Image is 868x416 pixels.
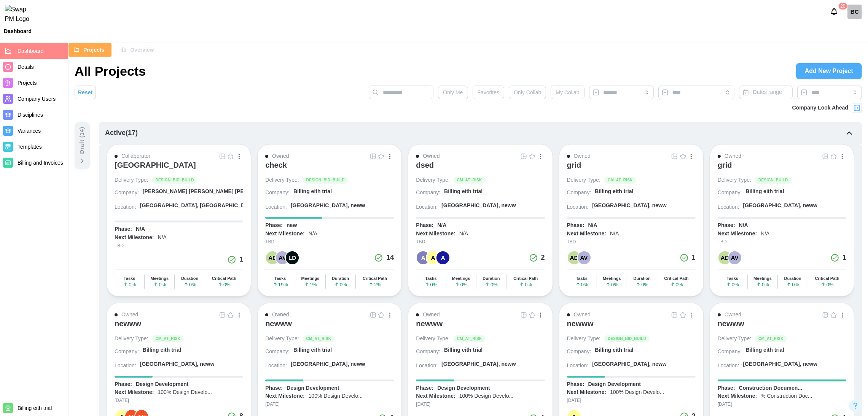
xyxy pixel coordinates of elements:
span: DESIGN_BID_BUILD [306,177,345,183]
div: Phase: [115,225,132,233]
div: AD [718,251,731,264]
span: 0 % [334,282,347,287]
a: newww [567,319,696,335]
div: Critical Path [212,276,236,281]
span: Dates range [753,89,782,95]
img: Project Look Ahead Button [853,104,861,112]
div: Billing eith trial [293,346,332,354]
div: new [287,222,297,229]
span: CM_AT_RISK [306,336,331,342]
a: Billing eith trial [444,188,545,198]
div: AV [276,251,289,264]
div: Next Milestone: [416,392,455,400]
div: [GEOGRAPHIC_DATA], neww [743,360,818,368]
span: 1 % [304,282,317,287]
div: N/A [459,230,468,238]
span: 19 % [272,282,288,287]
div: Design Development [437,384,490,392]
div: Owned [272,152,289,160]
div: TBD [718,238,846,246]
button: Empty Star [377,152,385,160]
button: Empty Star [830,311,838,319]
span: Disciplines [18,112,43,118]
div: Company Look Ahead [792,104,848,112]
div: Construction Documen... [739,384,802,392]
div: Billing eith trial [595,188,633,195]
div: AV [578,251,591,264]
a: Grid Icon [520,152,528,160]
button: Projects [68,43,111,57]
div: Owned [574,152,591,160]
div: Phase: [115,381,132,388]
div: Next Milestone: [718,392,757,400]
div: 2 [541,252,545,263]
div: Phase: [567,381,585,388]
div: Billing eith trial [293,188,332,195]
div: Delivery Type: [265,176,299,184]
span: Add New Project [805,64,853,79]
div: Next Milestone: [567,389,606,396]
div: Owned [725,311,741,319]
span: Reset [78,86,92,99]
div: N/A [761,230,769,238]
img: Grid Icon [521,153,527,159]
button: Notifications [828,5,841,18]
div: [GEOGRAPHIC_DATA], neww [441,202,516,210]
div: Meetings [603,276,621,281]
span: Company Users [18,96,56,102]
div: grid [567,160,581,170]
div: N/A [588,222,597,229]
img: Empty Star [378,312,384,318]
button: Grid Icon [218,152,226,160]
div: 1 [239,254,243,265]
span: 0 % [575,282,588,287]
span: CM_AT_RISK [457,336,482,342]
div: [DATE] [416,401,545,408]
span: 0 % [821,282,834,287]
div: Company: [416,348,440,356]
div: AD [266,251,279,264]
div: A [427,251,440,264]
button: Empty Star [377,311,385,319]
span: 0 % [670,282,683,287]
div: Owned [574,311,591,319]
div: N/A [136,225,145,233]
div: grid [718,160,732,170]
div: Delivery Type: [115,335,148,343]
a: Grid Icon [671,311,679,319]
div: AV [728,251,741,264]
a: Add New Project [796,63,862,79]
div: Tasks [124,276,135,281]
img: Empty Star [228,312,234,318]
div: [GEOGRAPHIC_DATA], neww [140,360,215,368]
a: Grid Icon [369,311,377,319]
div: Critical Path [363,276,387,281]
div: Collaborator [121,152,150,160]
div: Next Milestone: [416,230,455,238]
div: newww [416,319,443,328]
img: Empty Star [228,153,234,159]
img: Empty Star [680,153,686,159]
div: dsed [416,160,434,170]
a: newww [718,319,846,335]
div: [DATE] [567,397,696,404]
div: [GEOGRAPHIC_DATA], neww [291,202,365,210]
div: Location: [416,203,438,211]
a: Billing eith trial [746,188,846,198]
div: Next Milestone: [718,230,757,238]
div: Phase: [567,222,585,229]
div: 100% Design Develo... [610,389,664,396]
img: Empty Star [831,312,837,318]
div: Phase: [718,222,735,229]
div: Phase: [416,222,433,229]
div: Duration [483,276,500,281]
div: Next Milestone: [265,230,304,238]
div: Location: [265,203,287,211]
div: N/A [610,230,619,238]
div: [GEOGRAPHIC_DATA], neww [592,360,667,368]
div: Critical Path [815,276,839,281]
div: Location: [718,362,739,370]
div: 1 [843,252,846,263]
div: Location: [115,362,136,370]
img: Empty Star [378,153,384,159]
